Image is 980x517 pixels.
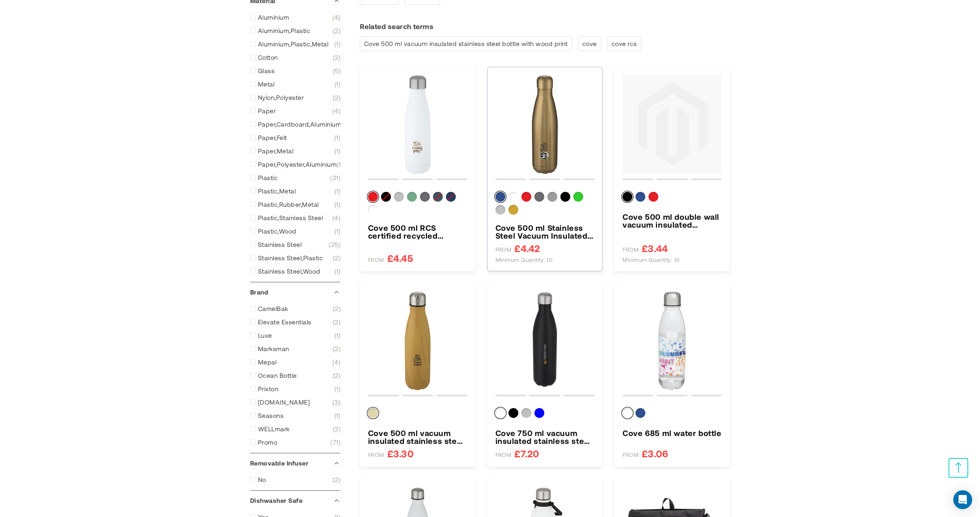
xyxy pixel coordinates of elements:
[623,75,722,174] a: Cove 500 ml double wall vacuum insulated stainless steel water bottle with cork details
[250,358,341,366] a: Mepal 4
[250,372,341,379] a: Ocean Bottle 2
[368,224,467,239] a: Cove 500 ml RCS certified recycled stainless steel vacuum insulated bottle
[508,408,518,418] div: Solid black
[258,107,276,115] span: Paper
[521,408,531,418] div: Silver
[368,75,467,174] img: Cove 500 ml RCS certified recycled stainless steel vacuum insulated bottle
[258,318,311,326] span: Elevate Essentials
[333,53,341,61] span: 2
[368,192,467,218] div: Colour
[334,331,341,339] span: 1
[258,254,323,262] span: Stainless Steel,Plastic
[496,75,595,174] img: Cove 500 ml Stainless Steel Vacuum Insulated Water Bottle
[623,291,722,390] a: Cove 685 ml water bottle
[642,449,668,458] span: £3.06
[258,187,296,195] span: Plastic,Metal
[258,425,290,433] span: WELLmark
[250,254,341,262] a: Stainless Steel,Plastic 2
[250,214,341,222] a: Plastic,Stainless Steel 4
[258,120,341,128] span: Paper,Cardboard,Aluminium
[496,192,595,218] div: Colour
[508,192,518,202] div: White
[258,174,278,182] span: Plastic
[258,305,288,313] span: CamelBak
[250,67,341,75] a: Glass 5
[258,398,310,406] span: [DOMAIN_NAME]
[333,372,341,379] span: 2
[250,318,341,326] a: Elevate Essentials 2
[496,291,595,390] img: Cove 750 ml vacuum insulated stainless steel bottle
[623,451,639,458] span: FROM
[258,372,297,379] span: Ocean Bottle
[334,201,341,208] span: 1
[334,147,341,155] span: 1
[514,243,540,253] span: £4.42
[250,53,341,61] a: Cotton 2
[496,429,595,445] h3: Cove 750 ml vacuum insulated stainless steel bottle
[368,205,378,215] div: White
[250,267,341,275] a: Stainless Steel,Wood 1
[334,227,341,235] span: 1
[258,241,302,248] span: Stainless Steel
[623,213,722,228] a: Cove 500 ml double wall vacuum insulated stainless steel water bottle with cork details
[250,305,341,313] a: CamelBak 2
[250,40,341,48] a: Aluminium,Plastic,Metal 1
[250,134,341,142] a: Paper,Felt 1
[333,94,341,101] span: 2
[258,201,319,208] span: Plastic,Rubber,Metal
[446,192,456,202] div: Navy
[258,80,274,88] span: Metal
[368,429,467,445] a: Cove 500 ml vacuum insulated stainless steel bottle with wood print
[368,451,384,458] span: FROM
[394,192,404,202] div: Silver
[420,192,430,202] div: Titanium
[623,408,632,418] div: Transparent clear
[534,408,544,418] div: Blue
[250,160,341,168] a: Paper,Polyester,Aluminium 1
[333,305,341,313] span: 2
[250,187,341,195] a: Plastic,Metal 1
[258,358,276,366] span: Mepal
[368,408,378,418] div: Heather natural
[250,282,341,302] div: Brand
[258,345,289,353] span: Marksman
[250,385,341,393] a: Prixton 1
[250,13,341,21] a: Aluminium 4
[334,187,341,195] span: 1
[250,331,341,339] a: Luxe 1
[496,451,512,458] span: FROM
[330,438,341,446] span: 71
[258,476,266,484] span: No
[368,408,467,421] div: Colour
[258,331,272,339] span: Luxe
[332,398,341,406] span: 3
[258,147,293,155] span: Paper,Metal
[623,429,722,437] h3: Cove 685 ml water bottle
[496,224,595,239] a: Cove 500 ml Stainless Steel Vacuum Insulated Water Bottle
[368,256,384,263] span: FROM
[623,256,680,263] span: Minimum quantity: 10
[333,318,341,326] span: 2
[258,267,321,275] span: Stainless Steel,Wood
[496,205,505,215] div: Silver
[250,147,341,155] a: Paper,Metal 1
[332,13,341,21] span: 4
[607,36,641,51] a: cove rcs
[250,201,341,208] a: Plastic,Rubber,Metal 1
[250,227,341,235] a: Plastic,Wood 1
[360,22,730,30] dt: Related search terms
[636,192,645,202] div: Royal blue
[433,192,443,202] div: Hale Blue
[496,256,553,263] span: Minimum quantity: 10
[250,398,341,406] a: [DOMAIN_NAME] 3
[258,13,289,21] span: Aluminium
[250,27,341,35] a: Aluminium,Plastic 2
[334,385,341,393] span: 1
[578,36,601,51] a: cove
[381,192,391,202] div: Solid black
[334,412,341,419] span: 1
